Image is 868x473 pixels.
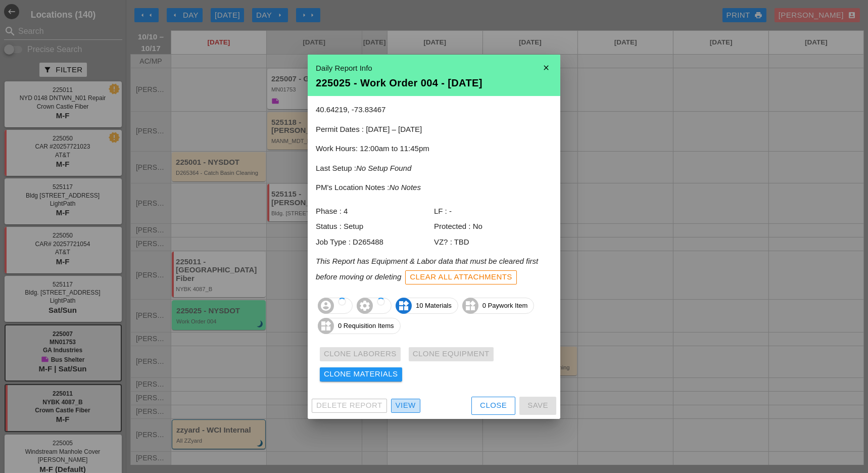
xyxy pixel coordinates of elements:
i: widgets [462,298,478,314]
i: settings [357,298,373,314]
div: Clone Materials [324,368,398,380]
button: Clear All Attachments [405,270,517,285]
div: VZ? : TBD [434,236,552,248]
div: Clear All Attachments [410,271,512,283]
i: widgets [318,318,334,334]
i: widgets [396,298,412,314]
span: 0 Paywork Item [463,298,534,314]
i: This Report has Equipment & Labor data that must be cleared first before moving or deleting [316,257,538,280]
i: account_circle [318,298,334,314]
div: Phase : 4 [316,206,434,217]
p: Permit Dates : [DATE] – [DATE] [316,124,552,135]
div: Close [480,400,507,411]
i: No Setup Found [356,164,411,172]
div: Protected : No [434,221,552,232]
p: 40.64219, -73.83467 [316,104,552,116]
button: Clone Materials [320,367,402,382]
p: PM's Location Notes : [316,182,552,194]
span: 0 Requisition Items [318,318,400,334]
button: Close [471,397,515,415]
i: close [536,58,556,78]
div: 225025 - Work Order 004 - [DATE] [316,78,552,88]
span: 10 Materials [396,298,458,314]
p: Work Hours: 12:00am to 11:45pm [316,143,552,155]
div: Daily Report Info [316,63,552,74]
div: Status : Setup [316,221,434,232]
i: No Notes [389,183,421,192]
a: View [391,399,420,413]
div: View [396,400,416,411]
p: Last Setup : [316,163,552,174]
div: LF : - [434,206,552,217]
div: Job Type : D265488 [316,236,434,248]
